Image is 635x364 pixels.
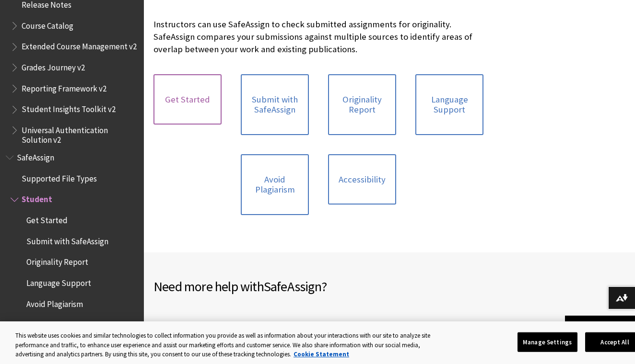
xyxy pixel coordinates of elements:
a: Originality Report [328,74,396,135]
p: Instructors can use SafeAssign to check submitted assignments for originality. SafeAssign compare... [153,18,483,56]
a: Back to top [565,316,635,333]
span: Avoid Plagiarism [26,296,83,309]
span: Reporting Framework v2 [22,80,106,93]
a: Get Started [153,74,222,125]
span: Originality Report [26,254,88,267]
h2: Need more help with ? [153,276,389,296]
button: Manage Settings [517,332,577,352]
span: SafeAssign [264,278,321,295]
a: More information about your privacy, opens in a new tab [294,350,349,358]
span: Student Insights Toolkit v2 [22,102,116,114]
a: Accessibility [328,154,396,205]
span: Grades Journey v2 [22,59,85,72]
span: Student [22,192,52,205]
span: Language Support [26,275,91,288]
a: Avoid Plagiarism [241,154,309,215]
span: Accessibility [26,317,70,330]
a: Language Support [415,74,483,135]
a: Submit with SafeAssign [241,74,309,135]
span: Submit with SafeAssign [26,233,108,246]
span: Extended Course Management v2 [22,39,137,52]
div: This website uses cookies and similar technologies to collect information you provide as well as ... [15,331,445,359]
span: SafeAssign [17,149,54,162]
span: Supported File Types [22,171,97,183]
span: Universal Authentication Solution v2 [22,122,137,145]
span: Course Catalog [22,18,73,31]
span: Get Started [26,212,68,225]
